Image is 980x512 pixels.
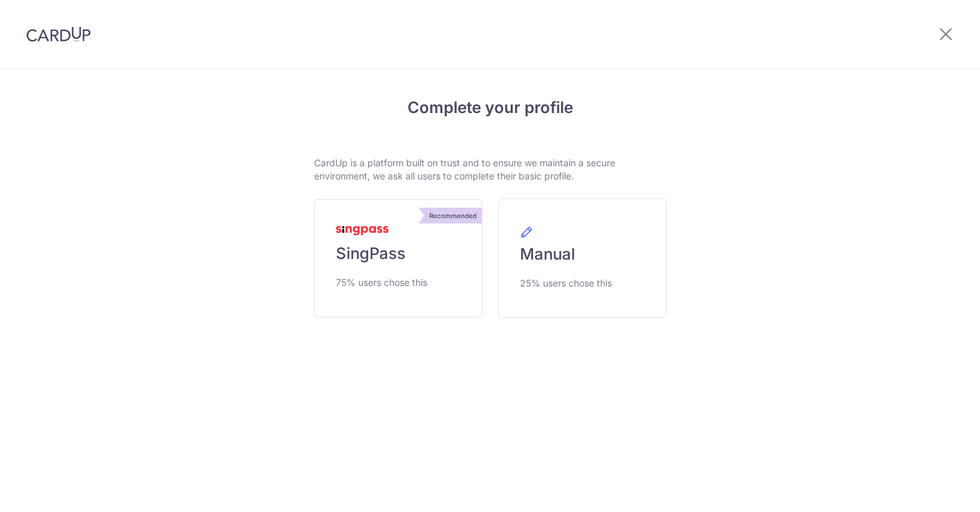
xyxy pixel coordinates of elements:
[26,26,91,42] img: CardUp
[336,243,406,264] span: SingPass
[424,208,482,223] div: Recommended
[336,275,427,291] span: 75% users chose this
[314,96,666,120] h4: Complete your profile
[314,156,666,183] p: CardUp is a platform built on trust and to ensure we maintain a secure environment, we ask all us...
[314,199,482,317] a: Recommended SingPass 75% users chose this
[498,198,666,318] a: Manual 25% users chose this
[336,226,388,235] img: MyInfoLogo
[520,275,612,291] span: 25% users chose this
[520,244,575,265] span: Manual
